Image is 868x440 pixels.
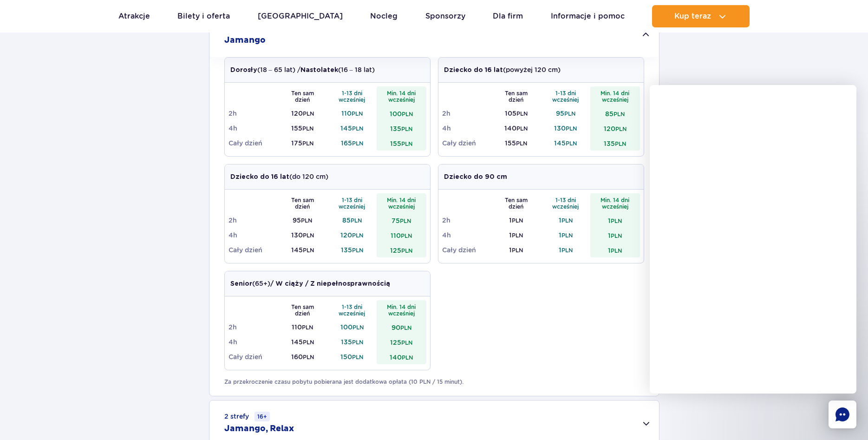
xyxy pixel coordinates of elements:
a: Informacje i pomoc [551,5,625,27]
th: Min. 14 dni wcześniej [377,300,426,320]
small: PLN [303,354,314,361]
td: 100 [327,320,377,335]
small: PLN [352,140,363,147]
small: PLN [512,217,523,224]
td: 140 [377,349,426,364]
small: PLN [303,232,314,239]
td: 150 [327,349,377,364]
td: 120 [327,228,377,243]
small: PLN [615,125,627,132]
td: 4h [228,121,278,136]
th: Min. 14 dni wcześniej [590,86,640,106]
td: 165 [327,136,377,151]
a: [GEOGRAPHIC_DATA] [258,5,343,27]
td: 135 [377,121,426,136]
th: 1-13 dni wcześniej [327,86,377,106]
small: PLN [564,110,575,117]
td: Cały dzień [228,243,278,257]
td: 1 [541,213,591,228]
td: 2h [442,213,492,228]
td: Cały dzień [442,243,492,257]
strong: Dziecko do 16 lat [444,67,503,73]
small: PLN [302,125,313,132]
td: 4h [442,228,492,243]
small: PLN [402,111,413,118]
h2: Jamango [224,35,266,46]
td: 135 [590,136,640,151]
th: 1-13 dni wcześniej [541,86,591,106]
p: Za przekroczenie czasu pobytu pobierana jest dodatkowa opłata (10 PLN / 15 minut). [224,378,644,386]
td: 135 [327,243,377,257]
small: PLN [301,217,312,224]
th: Ten sam dzień [278,86,327,106]
strong: Senior [230,281,252,287]
small: PLN [561,247,573,254]
td: 175 [278,136,327,151]
td: 120 [278,106,327,121]
td: 125 [377,243,426,257]
small: PLN [401,339,412,346]
td: 160 [278,349,327,364]
th: Ten sam dzień [491,86,541,106]
small: PLN [352,354,363,361]
td: 1 [590,213,640,228]
td: 2h [228,320,278,335]
small: PLN [352,232,363,239]
td: 120 [590,121,640,136]
p: (do 120 cm) [230,172,328,182]
small: PLN [561,217,573,224]
strong: Dorosły [230,67,257,73]
td: 1 [590,228,640,243]
a: Atrakcje [118,5,150,27]
td: 4h [228,228,278,243]
td: 2h [442,106,492,121]
td: 130 [541,121,591,136]
small: PLN [611,217,622,224]
small: PLN [402,354,413,361]
td: 85 [327,213,377,228]
td: 1 [590,243,640,257]
th: Min. 14 dni wcześniej [590,193,640,213]
small: PLN [516,140,527,147]
small: PLN [352,125,363,132]
td: 155 [377,136,426,151]
small: PLN [351,217,362,224]
td: 145 [541,136,591,151]
small: PLN [611,232,622,239]
td: 95 [541,106,591,121]
small: PLN [400,324,411,331]
td: 155 [278,121,327,136]
td: 4h [228,335,278,349]
small: PLN [352,339,363,346]
small: PLN [401,247,412,254]
small: PLN [303,247,314,254]
td: 1 [541,243,591,257]
small: PLN [613,111,625,118]
td: 2h [228,213,278,228]
p: (18 – 65 lat) / (16 – 18 lat) [230,65,375,75]
small: PLN [512,232,523,239]
td: 135 [327,335,377,349]
small: PLN [303,110,314,117]
small: 2 strefy [224,412,270,421]
small: PLN [561,232,573,239]
small: PLN [615,140,626,147]
th: 1-13 dni wcześniej [541,193,591,213]
td: 1 [491,243,541,257]
strong: / W ciąży / Z niepełnosprawnością [270,281,390,287]
th: Ten sam dzień [278,300,327,320]
th: 1-13 dni wcześniej [327,300,377,320]
th: Min. 14 dni wcześniej [377,193,426,213]
small: PLN [400,217,411,224]
td: 125 [377,335,426,349]
a: Sponsorzy [425,5,465,27]
small: PLN [516,125,528,132]
small: PLN [516,110,528,117]
small: PLN [566,140,577,147]
button: Kup teraz [652,5,750,27]
td: 110 [327,106,377,121]
a: Nocleg [370,5,398,27]
td: 145 [327,121,377,136]
td: 155 [491,136,541,151]
td: 105 [491,106,541,121]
